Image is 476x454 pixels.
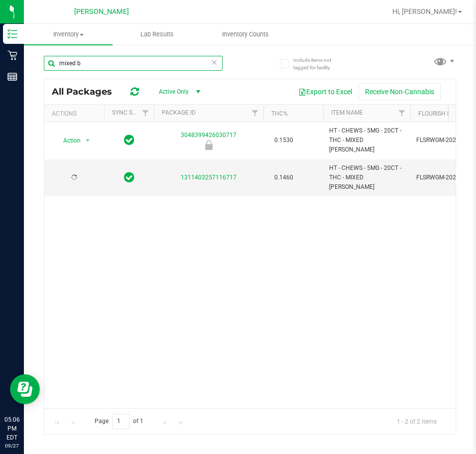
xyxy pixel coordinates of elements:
a: 1311403257116717 [181,174,237,181]
a: Package ID [162,109,196,116]
span: HT - CHEWS - 5MG - 20CT - THC - MIXED [PERSON_NAME] [329,163,404,192]
p: 09/27 [4,442,19,450]
a: Inventory [24,24,113,45]
span: All Packages [52,86,122,97]
span: Hi, [PERSON_NAME]! [392,7,457,15]
input: Search Package ID, Item Name, SKU, Lot or Part Number... [44,56,223,71]
a: Filter [247,105,263,122]
inline-svg: Inventory [7,29,17,39]
a: Inventory Counts [201,24,290,45]
span: Inventory [24,30,113,39]
span: select [82,134,94,148]
span: 0.1460 [269,170,298,185]
button: Export to Excel [292,83,358,100]
a: Filter [137,105,154,122]
span: Include items not tagged for facility [293,56,343,71]
span: HT - CHEWS - 5MG - 20CT - THC - MIXED [PERSON_NAME] [329,126,404,155]
div: Actions [52,110,100,117]
span: [PERSON_NAME] [74,7,129,16]
inline-svg: Reports [7,72,17,82]
iframe: Resource center [10,374,40,404]
span: Action [54,134,81,148]
inline-svg: Retail [7,50,17,60]
span: In Sync [124,133,134,147]
button: Receive Non-Cannabis [358,83,441,100]
span: Lab Results [127,30,187,39]
a: 3048399426030717 [181,132,237,139]
a: THC% [271,110,288,117]
span: Inventory Counts [209,30,282,39]
span: 1 - 2 of 2 items [389,414,445,429]
span: Page of 1 [86,414,152,429]
a: Lab Results [113,24,201,45]
p: 05:06 PM EDT [4,415,19,442]
a: Item Name [331,109,363,116]
div: Newly Received [152,140,265,150]
span: Clear [211,56,218,69]
span: In Sync [124,170,134,184]
a: Sync Status [112,109,150,116]
span: 0.1530 [269,133,298,148]
a: Filter [394,105,410,122]
input: 1 [112,414,130,429]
